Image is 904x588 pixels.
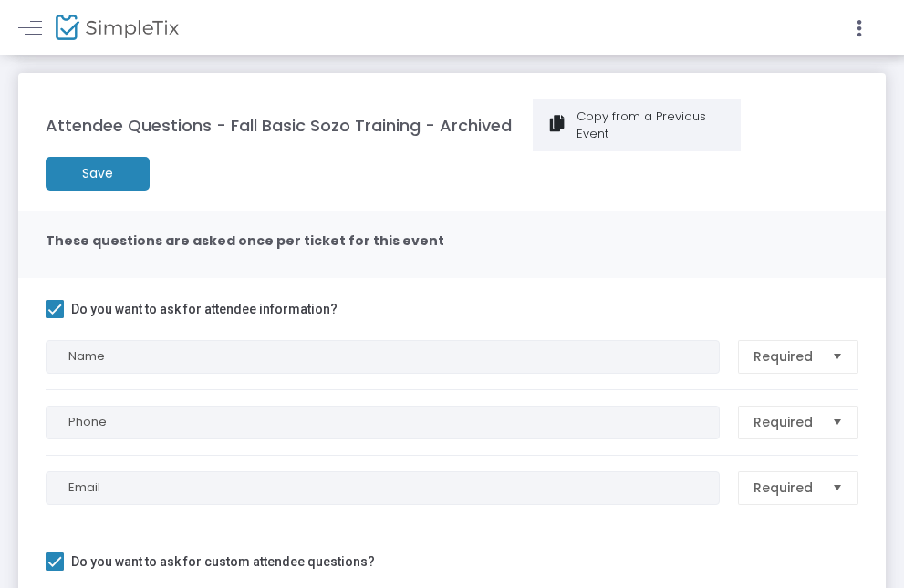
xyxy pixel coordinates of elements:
[825,407,850,438] button: Select
[825,341,850,373] button: Select
[71,551,375,573] span: Do you want to ask for custom attendee questions?
[71,298,338,320] span: Do you want to ask for attendee information?
[825,472,850,504] button: Select
[753,347,817,366] span: Required
[753,413,817,431] span: Required
[46,113,512,138] m-panel-title: Attendee Questions - Fall Basic Sozo Training - Archived
[46,157,150,191] m-button: Save
[46,232,444,251] m-panel-subtitle: These questions are asked once per ticket for this event
[573,108,733,143] div: Copy from a Previous Event
[753,479,817,497] span: Required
